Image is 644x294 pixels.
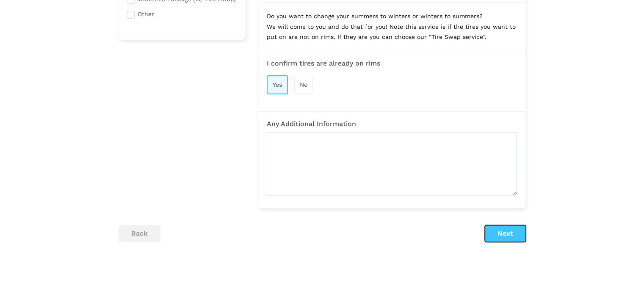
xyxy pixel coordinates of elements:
[300,81,307,88] span: No
[485,225,526,242] button: Next
[273,81,282,88] span: Yes
[119,225,160,242] button: back
[267,60,517,67] h3: I confirm tires are already on rims
[258,3,525,51] p: Do you want to change your summers to winters or winters to summers? We will come to you and do t...
[267,120,517,128] h3: Any Additional Information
